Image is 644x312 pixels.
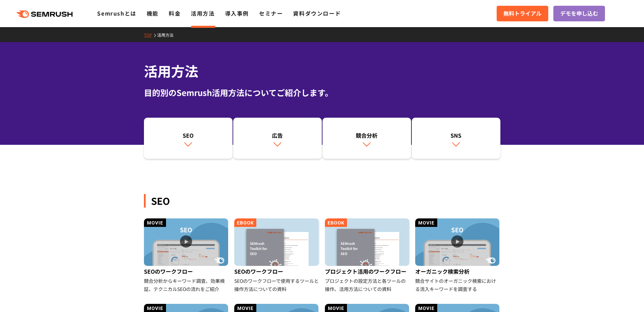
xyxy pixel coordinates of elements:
[144,277,229,293] div: 競合分析からキーワード調査、効果検証、テクニカルSEOの流れをご紹介
[144,118,233,159] a: SEO
[412,118,500,159] a: SNS
[157,32,179,38] a: 活用方法
[147,131,229,139] div: SEO
[97,9,136,17] a: Semrushとは
[323,118,411,159] a: 競合分析
[144,86,500,99] div: 目的別のSemrush活用方法についてご紹介します。
[415,131,497,139] div: SNS
[144,32,157,38] a: TOP
[169,9,181,17] a: 料金
[325,266,410,277] div: プロジェクト活用のワークフロー
[147,9,159,17] a: 機能
[325,277,410,293] div: プロジェクトの設定方法と各ツールの操作、活用方法についての資料
[191,9,215,17] a: 活用方法
[415,218,500,293] a: オーガニック検索分析 競合サイトのオーガニック検索における流入キーワードを調査する
[326,131,408,139] div: 競合分析
[233,118,322,159] a: 広告
[144,61,500,81] h1: 活用方法
[415,277,500,293] div: 競合サイトのオーガニック検索における流入キーワードを調査する
[560,9,598,18] span: デモを申し込む
[144,266,229,277] div: SEOのワークフロー
[225,9,249,17] a: 導入事例
[325,218,410,293] a: プロジェクト活用のワークフロー プロジェクトの設定方法と各ツールの操作、活用方法についての資料
[503,9,541,18] span: 無料トライアル
[293,9,341,17] a: 資料ダウンロード
[144,194,500,208] div: SEO
[415,266,500,277] div: オーガニック検索分析
[234,266,319,277] div: SEOのワークフロー
[234,218,319,293] a: SEOのワークフロー SEOのワークフローで使用するツールと操作方法についての資料
[553,6,605,21] a: デモを申し込む
[497,6,548,21] a: 無料トライアル
[237,131,318,139] div: 広告
[259,9,283,17] a: セミナー
[234,277,319,293] div: SEOのワークフローで使用するツールと操作方法についての資料
[144,218,229,293] a: SEOのワークフロー 競合分析からキーワード調査、効果検証、テクニカルSEOの流れをご紹介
